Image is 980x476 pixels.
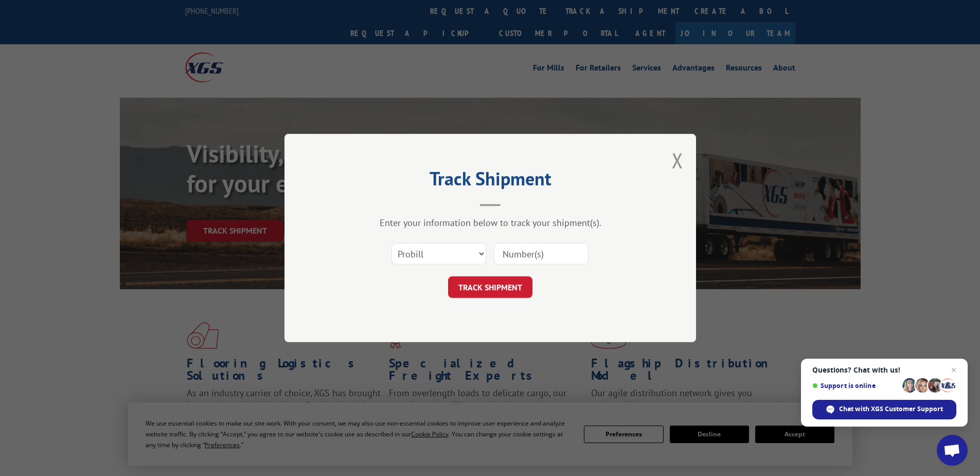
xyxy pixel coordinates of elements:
[812,382,899,390] span: Support is online
[948,364,960,376] span: Close chat
[336,217,645,228] div: Enter your information below to track your shipment(s).
[937,435,968,466] div: Open chat
[494,243,589,265] input: Number(s)
[812,400,956,419] div: Chat with XGS Customer Support
[336,171,645,191] h2: Track Shipment
[839,404,943,414] span: Chat with XGS Customer Support
[672,147,683,174] button: Close modal
[448,276,532,298] button: TRACK SHIPMENT
[812,366,956,374] span: Questions? Chat with us!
